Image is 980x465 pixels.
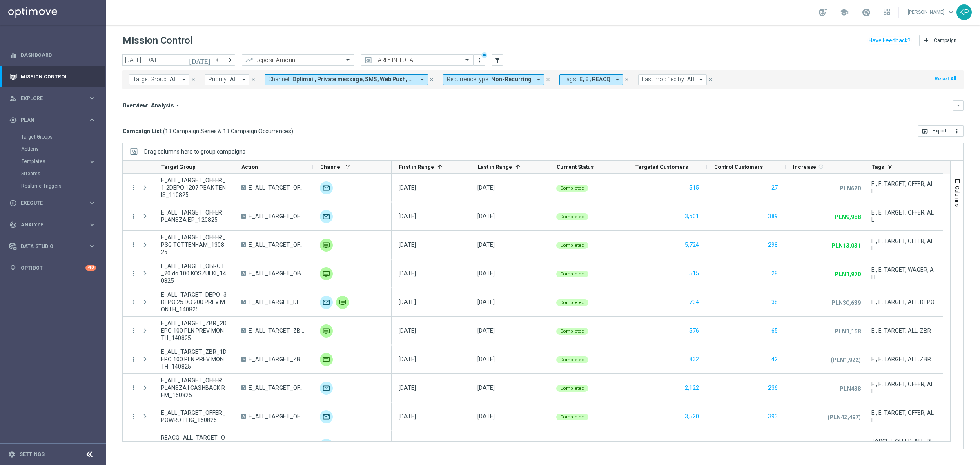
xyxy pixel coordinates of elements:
[840,185,861,192] p: PLN620
[922,128,928,134] i: open_in_browser
[918,127,964,134] multiple-options-button: Export to CSV
[174,102,181,109] i: arrow_drop_down
[835,213,861,221] p: PLN9,988
[872,164,884,170] span: Tags
[624,77,630,83] i: close
[545,77,551,83] i: close
[478,164,512,170] span: Last in Range
[161,320,227,342] span: E_ALL_TARGET_ZBR_2DEPO 100 PLN PREV MONTH_140825
[560,357,584,362] span: Completed
[871,180,936,195] span: E , E, TARGET, OFFER, ALL
[556,298,588,306] colored-tag: Completed
[130,327,137,334] button: more_vert
[9,117,96,123] div: gps_fixed Plan keyboard_arrow_right
[190,77,196,83] i: close
[934,38,957,43] span: Campaign
[249,270,306,277] span: E_ALL_TARGET_OBROT_20 do 100 KOSZULKI_140825
[170,76,177,83] span: All
[21,143,105,155] div: Actions
[9,221,96,228] div: track_changes Analyze keyboard_arrow_right
[918,125,950,137] button: open_in_browser Export
[364,56,372,64] i: preview
[21,222,88,227] span: Analyze
[144,148,245,155] span: Drag columns here to group campaigns
[556,384,588,392] colored-tag: Completed
[292,76,415,83] span: Optimail Private message SMS Web Push + 1 more
[956,4,972,20] div: KP
[767,211,779,221] button: 389
[429,77,434,83] i: close
[560,414,584,420] span: Completed
[560,329,584,334] span: Completed
[161,164,196,170] span: Target Group
[227,57,232,63] i: arrow_forward
[130,184,137,191] button: more_vert
[871,209,936,224] span: E , E, TARGET, OFFER, ALL
[161,262,227,284] span: E_ALL_TARGET_OBROT_20 do 100 KOSZULKI_140825
[907,6,956,18] a: [PERSON_NAME]keyboard_arrow_down
[535,76,542,83] i: arrow_drop_down
[208,76,228,83] span: Priority:
[241,357,246,362] span: A
[840,385,861,392] p: PLN438
[320,324,333,338] div: Private message
[336,296,349,309] img: Private message
[122,102,149,109] h3: Overview:
[953,128,960,134] i: more_vert
[268,76,290,83] span: Channel:
[361,54,474,66] ng-select: EARLY IN TOTAL
[130,241,137,248] button: more_vert
[399,327,416,334] div: 14 Aug 2025, Thursday
[161,177,227,199] span: E_ALL_TARGET_OFFER_1-2DEPO 1207 PEAK TENIS_110825
[224,54,235,66] button: arrow_forward
[560,300,584,305] span: Completed
[477,184,495,191] div: 11 Aug 2025, Monday
[563,76,577,83] span: Tags:
[399,241,416,248] div: 13 Aug 2025, Wednesday
[477,327,495,334] div: 14 Aug 2025, Thursday
[871,409,936,424] span: E , E, TARGET, OFFER, ALL
[21,134,85,140] a: Target Groups
[919,35,960,46] button: add Campaign
[161,209,227,224] span: E_ALL_TARGET_OFFER_PLANSZA EP_120825
[947,8,955,17] span: keyboard_arrow_down
[399,384,416,391] div: 14 Aug 2025, Thursday
[684,240,700,250] button: 5,724
[771,183,779,193] button: 27
[161,434,227,456] span: REACQ_ALL_TARGET_OFFER_POWROT LIG_150825
[21,201,88,206] span: Execute
[180,76,187,83] i: arrow_drop_down
[9,66,96,87] div: Mission Control
[130,270,137,277] i: more_vert
[793,164,816,170] span: Increase
[320,267,333,280] img: Private message
[9,199,17,207] i: play_circle_outline
[9,200,96,206] div: play_circle_outline Execute keyboard_arrow_right
[688,354,700,364] button: 832
[635,164,688,170] span: Targeted Customers
[250,77,256,83] i: close
[477,355,495,363] div: 14 Aug 2025, Thursday
[560,214,584,219] span: Completed
[556,270,588,277] colored-tag: Completed
[21,66,96,87] a: Mission Control
[320,296,333,309] div: Optimail
[9,51,17,59] i: equalizer
[161,291,227,313] span: E_ALL_TARGET_DEPO_3DEPO 25 DO 200 PREV MONTH_140825
[189,56,211,64] i: [DATE]
[871,298,935,306] span: E , E, TARGET, ALL, DEPO
[265,74,428,85] button: Channel: Optimail, Private message, SMS, Web Push, XtremePush arrow_drop_down
[320,164,342,170] span: Channel
[954,186,961,207] span: Columns
[130,413,137,420] i: more_vert
[9,265,96,271] div: lightbulb Optibot +10
[399,298,416,306] div: 14 Aug 2025, Thursday
[88,116,96,124] i: keyboard_arrow_right
[122,54,212,66] input: Select date range
[767,383,779,393] button: 236
[399,164,434,170] span: First in Range
[697,76,705,83] i: arrow_drop_down
[122,127,293,135] h3: Campaign List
